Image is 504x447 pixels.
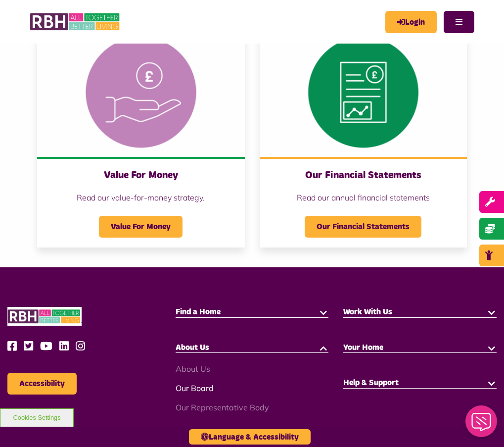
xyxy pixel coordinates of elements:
span: Value For Money [99,216,183,238]
span: About Us [176,344,209,351]
h3: Our Financial Statements [270,169,458,182]
a: Value For Money Read our value-for-money strategy. Value For Money [37,27,245,248]
img: RBH [7,307,82,326]
a: MyRBH [385,11,437,33]
button: button [487,378,497,388]
a: About Us [176,364,210,374]
img: Value For Money [37,27,245,157]
button: button [487,343,497,352]
img: Financial Statement [260,27,467,157]
button: button [487,307,497,317]
button: Navigation [444,11,474,33]
button: Language & Accessibility [189,429,311,445]
span: Help & Support [343,379,399,387]
button: button [319,343,328,352]
button: button [319,307,328,317]
h3: Value For Money [47,169,235,182]
span: Find a Home [176,308,221,316]
a: Our Representative Body [176,402,269,412]
span: Your Home [343,344,383,351]
img: RBH [30,10,121,34]
iframe: Netcall Web Assistant for live chat [459,402,504,447]
a: Our Board [176,383,214,393]
a: Our Financial Statements Read our annual financial statements Our Financial Statements [260,27,467,248]
p: Read our annual financial statements [270,192,458,203]
span: Work With Us [343,308,392,316]
span: Our Financial Statements [305,216,421,238]
button: Accessibility [7,373,77,395]
p: Read our value-for-money strategy. [47,192,235,203]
